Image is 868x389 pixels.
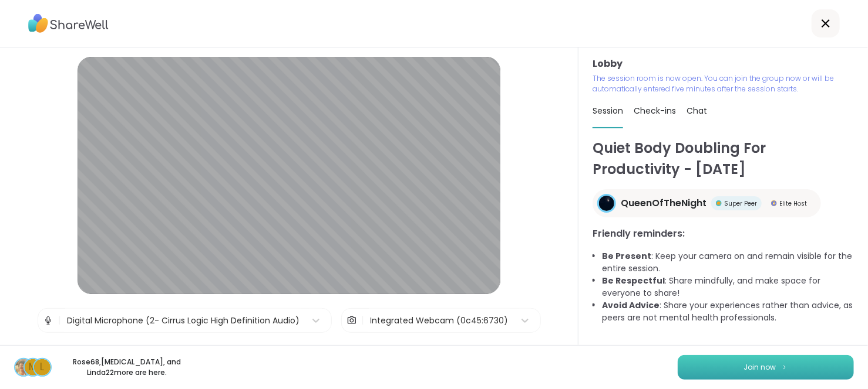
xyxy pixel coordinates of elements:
span: Chat [687,105,707,117]
p: Rose68 , [MEDICAL_DATA] , and Linda22 more are here. [61,357,193,378]
h3: Friendly reminders: [593,227,854,241]
span: Super Peer [724,199,757,208]
img: Camera [346,309,357,332]
p: The session room is now open. You can join the group now or will be automatically entered five mi... [593,73,854,94]
h1: Quiet Body Doubling For Productivity - [DATE] [593,138,854,180]
img: Rose68 [15,359,32,376]
b: Be Respectful [602,275,665,286]
span: | [58,309,61,332]
img: Super Peer [716,200,722,206]
span: M [29,360,37,375]
h3: Lobby [593,57,854,71]
span: Session [593,105,623,117]
span: Join now [744,362,776,373]
img: QueenOfTheNight [599,196,614,211]
b: Avoid Advice [602,299,660,311]
img: Elite Host [771,200,777,206]
span: Elite Host [779,199,807,208]
li: : Share mindfully, and make space for everyone to share! [602,275,854,299]
span: Check-ins [634,105,676,117]
img: ShareWell Logomark [781,364,788,370]
span: QueenOfTheNight [621,196,706,210]
img: ShareWell Logo [28,10,109,37]
button: Join now [678,355,854,380]
b: Be Present [602,250,651,262]
li: : Share your experiences rather than advice, as peers are not mental health professionals. [602,299,854,324]
a: QueenOfTheNightQueenOfTheNightSuper PeerSuper PeerElite HostElite Host [593,189,821,217]
li: : Keep your camera on and remain visible for the entire session. [602,250,854,275]
span: L [41,360,45,375]
div: Integrated Webcam (0c45:6730) [371,315,509,327]
div: Digital Microphone (2- Cirrus Logic High Definition Audio) [67,315,300,327]
img: Microphone [43,309,53,332]
span: | [362,309,365,332]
